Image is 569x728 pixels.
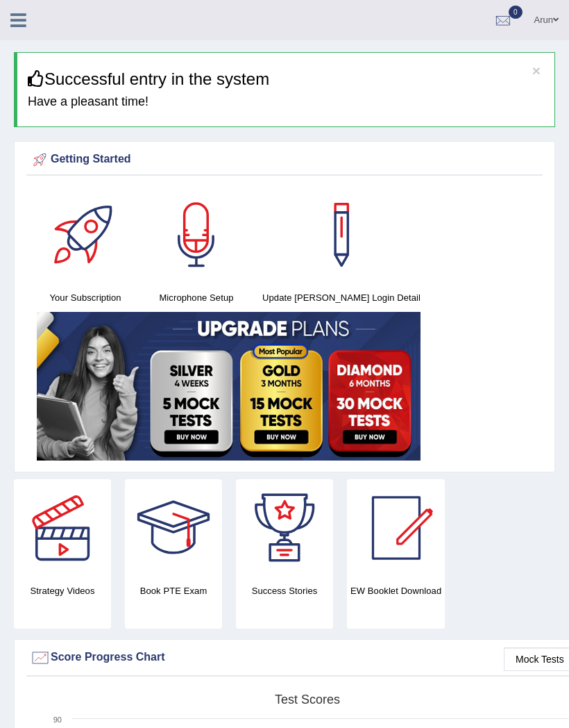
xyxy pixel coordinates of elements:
h4: Microphone Setup [148,290,245,305]
h4: Have a pleasant time! [28,95,544,109]
h4: Strategy Videos [14,584,111,598]
img: small5.jpg [37,312,421,461]
h3: Successful entry in the system [28,70,544,88]
span: 0 [509,6,523,19]
div: Getting Started [30,149,539,170]
tspan: Test scores [275,693,340,706]
h4: Update [PERSON_NAME] Login Detail [259,290,424,305]
h4: Success Stories [236,584,333,598]
h4: EW Booklet Download [347,584,445,598]
button: × [532,63,541,78]
h4: Your Subscription [37,290,134,305]
text: 90 [53,715,62,724]
h4: Book PTE Exam [125,584,222,598]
